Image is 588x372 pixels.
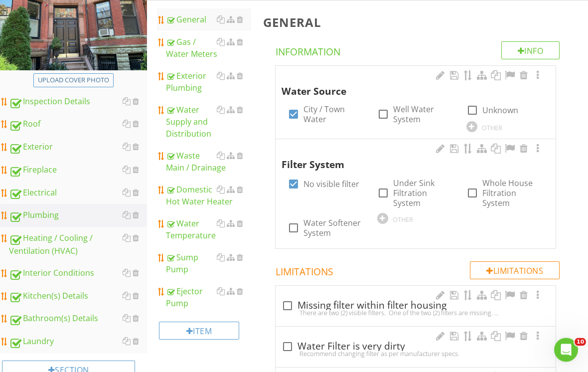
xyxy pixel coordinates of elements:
div: Electrical [9,187,147,200]
iframe: Intercom live chat [554,338,578,362]
div: Exterior Plumbing [166,70,251,94]
div: Exterior [9,141,147,154]
div: OTHER [482,124,502,132]
div: Roof [9,118,147,131]
div: Upload cover photo [38,76,109,86]
div: Inspection Details [9,96,147,109]
div: Water Supply and Distribution [166,104,251,140]
div: Item [159,322,239,340]
label: Unknown [482,106,518,116]
div: Gas / Water Meters [166,36,251,60]
div: Filter System [282,144,536,173]
div: Ejector Pump [166,286,251,310]
div: Limitations [470,262,560,280]
div: Water Temperature [166,218,251,242]
h4: Information [276,42,560,59]
button: Upload cover photo [33,74,114,88]
div: Recommend changing filter as per manufacturer specs. [282,350,550,358]
h4: Limitations [276,262,560,279]
div: General [166,14,251,26]
div: Plumbing [9,209,147,222]
div: Info [501,42,560,60]
label: No visible filter [303,180,359,189]
label: Under Sink Filtration System [393,179,454,208]
label: City / Town Water [303,105,365,125]
div: Laundry [9,336,147,349]
div: Fireplace [9,164,147,177]
label: Well Water System [393,105,454,125]
div: Sump Pump [166,252,251,276]
div: OTHER [393,216,413,224]
label: Water Softener System [303,218,365,238]
div: Kitchen(s) Details [9,290,147,303]
div: There are two (2) visible filters. One of the two (2) filters are missing. Recommend replacing fi... [282,309,550,317]
label: Whole House Filtration System [482,179,544,208]
div: Heating / Cooling / Ventilation (HVAC) [9,232,147,257]
div: Water Source [282,70,536,99]
div: Waste Main / Drainage [166,150,251,174]
div: Interior Conditions [9,267,147,280]
h3: General [263,16,572,29]
div: Domestic Hot Water Heater [166,184,251,208]
div: Bathroom(s) Details [9,313,147,326]
span: 10 [575,338,586,346]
